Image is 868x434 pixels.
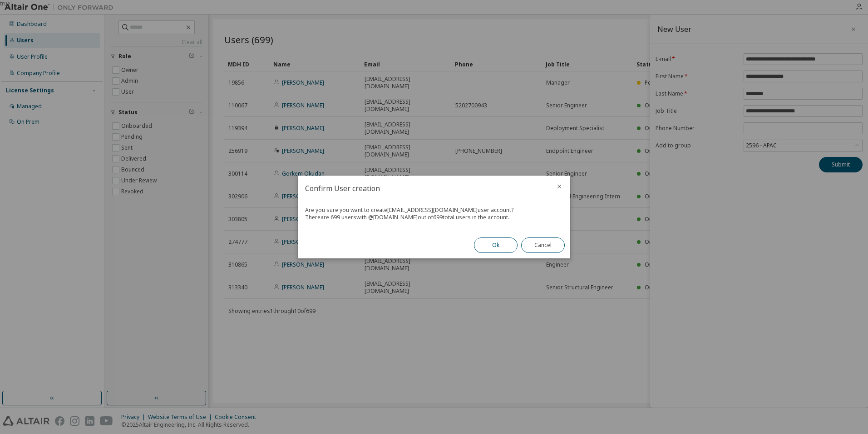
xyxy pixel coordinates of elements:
button: close [556,183,563,190]
div: Are you sure you want to create [EMAIL_ADDRESS][DOMAIN_NAME] user account? [305,207,563,214]
button: Cancel [521,237,565,253]
button: Ok [474,237,518,253]
h2: Confirm User creation [298,176,548,201]
div: There are 699 users with @ [DOMAIN_NAME] out of 699 total users in the account. [305,214,563,221]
